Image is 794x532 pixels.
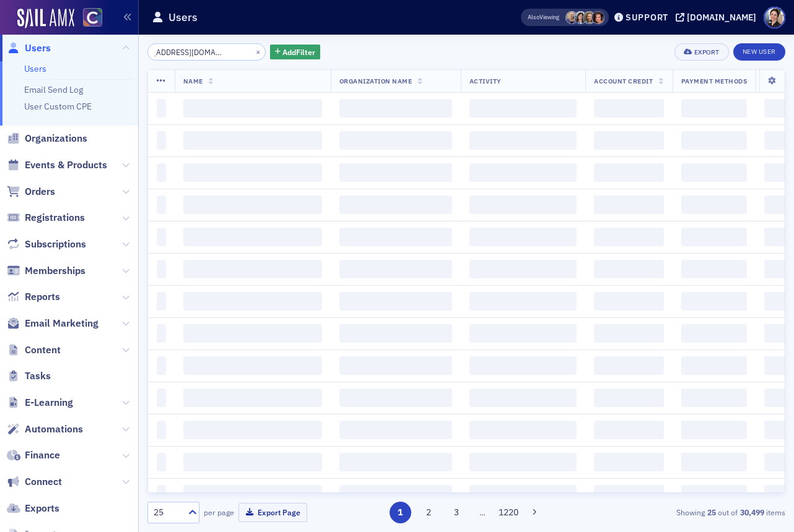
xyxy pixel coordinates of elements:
span: ‌ [681,485,748,504]
a: E-Learning [7,396,73,410]
span: ‌ [183,453,322,471]
span: ‌ [469,485,577,504]
button: Export Page [238,503,307,522]
span: ‌ [339,324,452,343]
span: ‌ [339,292,452,311]
span: ‌ [469,453,577,471]
span: ‌ [681,99,748,118]
div: Also [528,13,539,21]
span: ‌ [183,99,322,118]
span: ‌ [681,356,748,375]
span: ‌ [157,453,166,471]
span: Orders [25,185,55,199]
span: ‌ [183,131,322,150]
span: ‌ [681,260,748,278]
span: Lindsay Moore [583,11,596,24]
a: Users [24,63,46,74]
span: ‌ [339,453,452,471]
span: ‌ [157,356,166,375]
a: Email Send Log [24,84,83,95]
button: 3 [446,502,468,523]
span: ‌ [681,131,748,150]
a: Subscriptions [7,238,86,251]
label: per page [204,507,234,518]
span: ‌ [681,228,748,246]
span: ‌ [183,195,322,214]
span: ‌ [594,99,663,118]
span: Exports [25,502,59,515]
button: 2 [417,502,439,523]
span: Viewing [528,13,559,22]
a: Events & Products [7,158,107,172]
span: ‌ [469,195,577,214]
span: ‌ [339,260,452,278]
span: ‌ [183,260,322,278]
span: ‌ [594,453,663,471]
span: ‌ [339,99,452,118]
h1: Users [168,10,198,25]
span: ‌ [183,388,322,407]
span: ‌ [469,163,577,182]
a: Finance [7,448,60,462]
a: Registrations [7,211,85,225]
span: ‌ [183,485,322,504]
div: Support [626,12,668,23]
span: ‌ [469,388,577,407]
span: ‌ [681,292,748,311]
span: Content [25,343,61,357]
a: User Custom CPE [24,101,92,112]
a: View Homepage [74,8,102,29]
button: AddFilter [270,45,321,60]
div: Export [694,49,720,56]
span: ‌ [339,485,452,504]
a: Content [7,343,61,357]
span: ‌ [157,485,166,504]
span: ‌ [469,324,577,343]
span: Memberships [25,264,85,278]
a: SailAMX [17,9,74,28]
span: ‌ [339,163,452,182]
input: Search… [147,43,266,61]
a: Memberships [7,264,85,278]
span: Organizations [25,132,87,145]
span: ‌ [339,195,452,214]
div: Showing out of items [582,507,785,518]
span: Reports [25,290,60,304]
a: Email Marketing [7,317,98,330]
span: ‌ [594,163,663,182]
span: Subscriptions [25,238,86,251]
a: Organizations [7,132,87,145]
span: ‌ [594,195,663,214]
span: ‌ [157,260,166,278]
span: Katie Foo [591,11,604,24]
span: ‌ [339,421,452,439]
a: Users [7,41,51,55]
a: Orders [7,185,55,199]
span: ‌ [681,163,748,182]
span: ‌ [594,131,663,150]
span: Organization Name [339,77,412,85]
button: 1220 [498,502,520,523]
span: Add Filter [282,46,315,58]
a: Automations [7,423,83,436]
span: ‌ [183,324,322,343]
span: Users [25,41,51,55]
button: Export [674,43,728,61]
span: ‌ [157,195,166,214]
span: ‌ [594,485,663,504]
span: ‌ [469,421,577,439]
span: ‌ [681,195,748,214]
span: ‌ [183,292,322,311]
span: Email Marketing [25,317,98,330]
div: [DOMAIN_NAME] [687,12,756,23]
span: Account Credit [594,77,653,85]
span: ‌ [157,228,166,246]
span: Stacy Svendsen [574,11,587,24]
span: ‌ [469,356,577,375]
span: Automations [25,423,83,436]
span: ‌ [594,292,663,311]
span: ‌ [594,356,663,375]
span: Tasks [25,369,51,383]
span: ‌ [339,131,452,150]
span: ‌ [183,228,322,246]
